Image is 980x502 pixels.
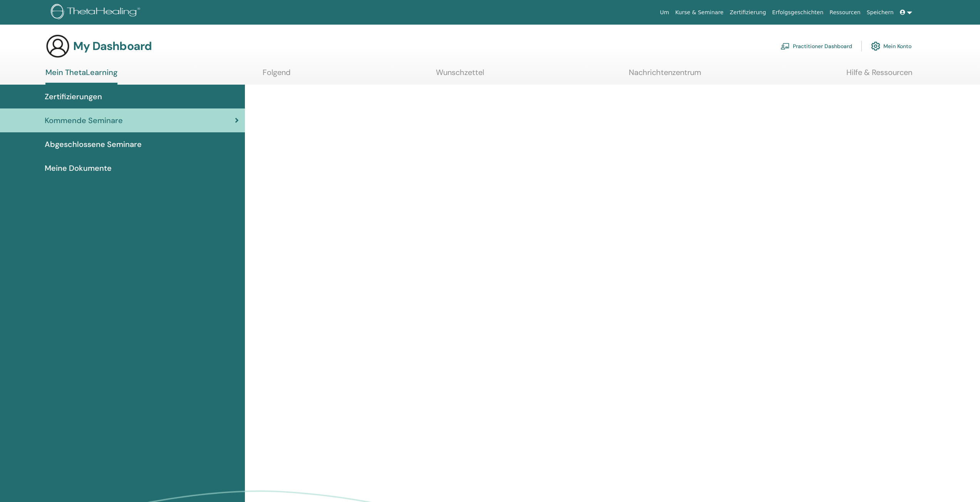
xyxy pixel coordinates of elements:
[45,68,117,85] a: Mein ThetaLearning
[871,38,911,55] a: Mein Konto
[436,68,484,83] a: Wunschzettel
[45,34,70,58] img: generic-user-icon.jpg
[769,5,826,20] a: Erfolgsgeschichten
[51,4,143,21] img: logo.png
[45,91,102,102] span: Zertifizierungen
[657,5,672,20] a: Um
[871,40,880,53] img: cog.svg
[781,43,790,50] img: chalkboard-teacher.svg
[73,39,152,53] h3: My Dashboard
[263,68,291,83] a: Folgend
[45,138,142,150] span: Abgeschlossene Seminare
[672,5,727,20] a: Kurse & Seminare
[846,68,912,83] a: Hilfe & Ressourcen
[45,162,112,174] span: Meine Dokumente
[727,5,769,20] a: Zertifizierung
[781,38,852,55] a: Practitioner Dashboard
[864,5,897,20] a: Speichern
[629,68,701,83] a: Nachrichtenzentrum
[45,115,123,126] span: Kommende Seminare
[826,5,863,20] a: Ressourcen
